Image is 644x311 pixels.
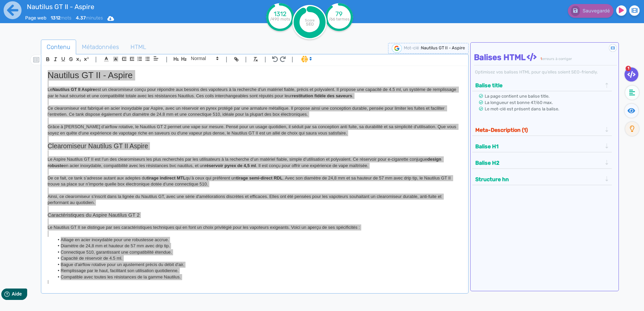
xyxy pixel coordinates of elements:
[205,163,256,168] strong: réservoir pyrex de 4,5 ml
[305,18,315,22] tspan: Score
[568,4,613,18] button: Sauvegardé
[54,274,462,280] li: Compatible avec toutes les résistances de la gamme Nautilus.
[270,17,290,21] tspan: /490 mots
[226,55,227,64] span: |
[125,40,152,55] a: HTML
[25,1,218,12] input: title
[473,80,604,91] button: Balise title
[336,10,343,18] tspan: 79
[48,194,462,206] p: Ainsi, ce clearomiseur s’inscrit dans la lignée du Nautilus GT, avec une série d'améliorations di...
[166,55,167,64] span: |
[48,175,462,188] p: De ce fait, ce tank s’adresse autant aux adeptes du qu’à ceux qui préfèrent un . Avec son diamètr...
[48,212,462,218] h3: Caractéristiques du Aspire Nautilus GT 2
[41,38,76,56] span: Contenu
[245,55,247,64] span: |
[76,38,124,56] span: Métadonnées
[54,237,462,243] li: Alliage en acier inoxydable pour une robustesse accrue.
[54,249,462,255] li: Connectique 510, garantissant une compatibilité étendue.
[306,21,314,27] tspan: SEO
[421,45,465,50] span: Nautilus GT II - Aspire
[473,174,611,185] div: Structure hn
[34,5,44,11] span: Aide
[147,175,185,180] strong: tirage indirect MTL
[473,141,611,152] div: Balise H1
[292,93,352,98] strong: restitution fidèle des saveurs
[48,156,462,169] p: Le Aspire Nautilus GT II est l’un des clearomiseurs les plus recherchés par les utilisateurs à la...
[473,141,604,152] button: Balise H1
[474,69,617,75] div: Optimisez vos balises HTML pour qu’elles soient SEO-friendly.
[95,55,97,64] span: |
[485,106,559,111] span: Le mot-clé est présent dans la balise.
[542,57,572,61] span: erreurs à corriger
[298,55,314,63] span: I.Assistant
[48,124,462,136] p: Grâce à [PERSON_NAME] d’airflow rotative, le Nautilus GT 2 permet une vape sur mesure. Pensé pour...
[51,15,61,21] b: 1312
[76,40,125,55] a: Métadonnées
[485,94,549,99] span: La page contient une balise title.
[540,57,542,61] span: 1
[485,100,553,105] span: La longueur est bonne 47/60 max.
[473,157,604,168] button: Balise H2
[48,224,462,230] p: Le Nautilus GT II se distingue par ses caractéristiques techniques qui en font un choix privilégi...
[76,15,86,21] b: 4.37
[48,157,443,168] strong: design robuste
[264,55,266,64] span: |
[473,157,611,168] div: Balise H2
[473,174,604,185] button: Structure hn
[54,268,462,274] li: Remplissage par le haut, facilitant son utilisation quotidienne.
[54,255,462,261] li: Capacité de réservoir de 4.5 ml.
[473,124,611,136] div: Meta-Description (1)
[291,55,293,64] span: |
[274,10,286,18] tspan: 1312
[51,15,71,21] span: mots
[473,124,604,136] button: Meta-Description (1)
[626,66,631,71] span: 1
[25,15,46,21] span: Page web
[236,175,283,180] strong: tirage semi-direct RDL
[583,8,610,14] span: Sauvegardé
[392,44,402,53] img: google-serp-logo.png
[473,80,611,91] div: Balise title
[48,105,462,118] p: Ce clearomiseur est fabriqué en acier inoxydable par Aspire, avec un réservoir en pyrex protégé p...
[329,17,350,21] tspan: /66 termes
[54,243,462,249] li: Diamètre de 24,8 mm et hauteur de 57 mm avec drip tip.
[54,262,462,268] li: Bague d'airflow rotative pour un ajustement précis du débit d'air.
[151,54,161,62] span: Aligment
[41,40,76,55] a: Contenu
[404,45,421,50] span: Mot-clé :
[474,53,617,62] h4: Balises HTML
[52,87,95,92] strong: Nautilus GT II Aspire
[48,70,462,81] h1: Nautilus GT II - Aspire
[76,15,103,21] span: minutes
[125,38,152,56] span: HTML
[48,142,462,150] h2: Clearomiseur Nautilus GT II Aspire
[48,87,462,99] p: Le est un clearomiseur conçu pour répondre aux besoins des vapoteurs à la recherche d’un matériel...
